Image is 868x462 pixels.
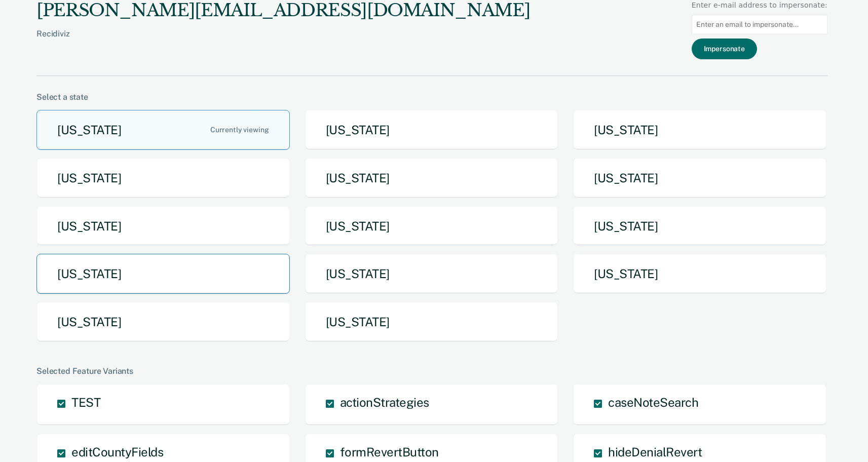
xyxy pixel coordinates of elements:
[608,395,698,409] span: caseNoteSearch
[36,366,827,376] div: Selected Feature Variants
[36,110,290,150] button: [US_STATE]
[36,206,290,246] button: [US_STATE]
[71,445,163,459] span: editCountyFields
[573,158,826,198] button: [US_STATE]
[305,254,558,294] button: [US_STATE]
[573,110,826,150] button: [US_STATE]
[573,254,826,294] button: [US_STATE]
[36,158,290,198] button: [US_STATE]
[573,206,826,246] button: [US_STATE]
[36,302,290,342] button: [US_STATE]
[36,254,290,294] button: [US_STATE]
[36,29,530,55] div: Recidiviz
[692,38,757,59] button: Impersonate
[305,206,558,246] button: [US_STATE]
[305,302,558,342] button: [US_STATE]
[692,15,827,34] input: Enter an email to impersonate...
[305,110,558,150] button: [US_STATE]
[71,395,100,409] span: TEST
[608,445,702,459] span: hideDenialRevert
[305,158,558,198] button: [US_STATE]
[36,92,827,102] div: Select a state
[340,395,429,409] span: actionStrategies
[340,445,439,459] span: formRevertButton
